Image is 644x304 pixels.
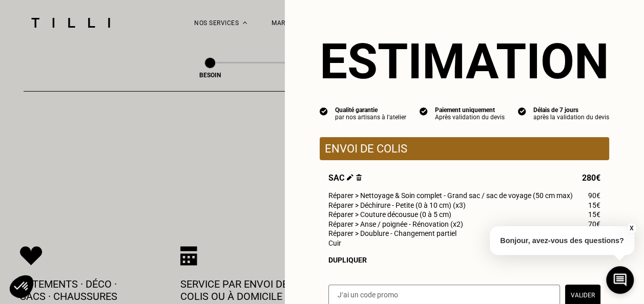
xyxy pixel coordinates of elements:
[335,106,406,114] div: Qualité garantie
[347,174,354,181] img: Éditer
[490,226,634,255] p: Bonjour, avez-vous des questions?
[328,191,573,200] span: Réparer > Nettoyage & Soin complet - Grand sac / sac de voyage (50 cm max)
[328,173,362,183] span: Sac
[325,142,604,155] p: Envoi de colis
[328,229,456,237] span: Réparer > Doublure - Changement partiel
[320,33,609,90] section: Estimation
[328,256,600,264] div: Dupliquer
[435,114,505,121] div: Après validation du devis
[435,106,505,114] div: Paiement uniquement
[533,114,609,121] div: après la validation du devis
[420,106,428,116] img: icon list info
[328,210,451,219] span: Réparer > Couture décousue (0 à 5 cm)
[588,210,600,219] span: 15€
[356,174,362,181] img: Supprimer
[588,191,600,200] span: 90€
[518,106,526,116] img: icon list info
[335,114,406,121] div: par nos artisans à l'atelier
[328,239,341,247] span: Cuir
[328,220,463,228] span: Réparer > Anse / poignée - Rénovation (x2)
[533,106,609,114] div: Délais de 7 jours
[328,201,466,209] span: Réparer > Déchirure - Petite (0 à 10 cm) (x3)
[588,201,600,209] span: 15€
[626,223,636,234] button: X
[582,173,600,183] span: 280€
[320,106,328,116] img: icon list info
